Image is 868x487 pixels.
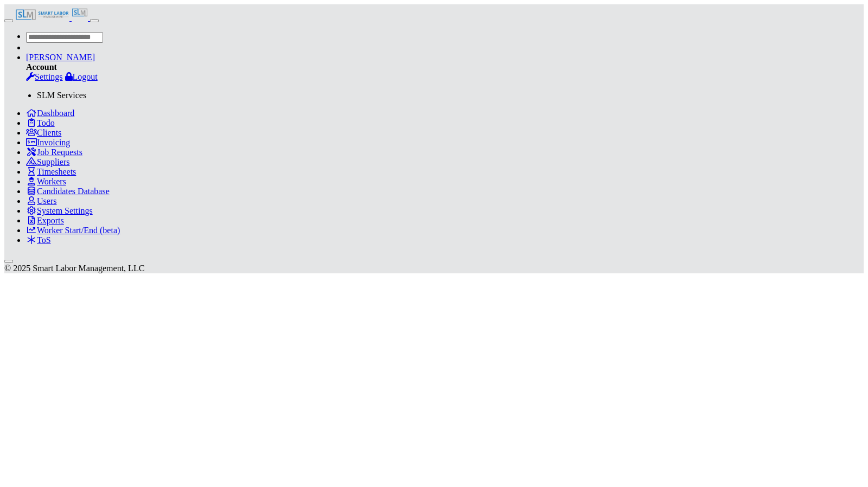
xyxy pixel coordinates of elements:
span: SLM Services [37,91,86,100]
a: Dashboard [26,108,74,118]
span: Exports [37,216,64,225]
span: Users [37,196,56,206]
img: SLM Logo [15,9,69,21]
a: Logout [65,72,98,81]
a: Worker Start/End (beta) [26,226,120,235]
a: Workers [26,177,66,186]
span: Clients [37,128,61,137]
a: Candidates Database [26,187,110,196]
a: [PERSON_NAME] [26,53,95,62]
strong: Account [26,62,57,72]
a: Invoicing [26,138,70,147]
a: Exports [26,216,64,225]
span: Timesheets [37,167,76,176]
a: System Settings [26,206,93,215]
a: ToS [26,235,51,245]
span: System Settings [37,206,93,215]
span: ToS [37,235,51,245]
span: Todo [37,118,55,127]
img: SLM Logo [72,4,88,21]
span: Suppliers [37,157,69,166]
a: Settings [26,72,63,81]
span: Worker Start/End (beta) [37,226,120,235]
span: Candidates Database [37,187,110,196]
span: © 2025 Smart Labor Management, LLC [4,264,144,273]
span: Invoicing [37,138,70,147]
a: Users [26,196,56,206]
input: Search [26,32,103,43]
a: Todo [26,118,55,127]
a: Clients [26,128,61,137]
span: Job Requests [37,148,82,157]
a: Timesheets [26,167,76,176]
a: Suppliers [26,157,69,166]
span: Workers [37,177,66,186]
span: Dashboard [37,108,74,118]
a: Job Requests [26,148,82,157]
